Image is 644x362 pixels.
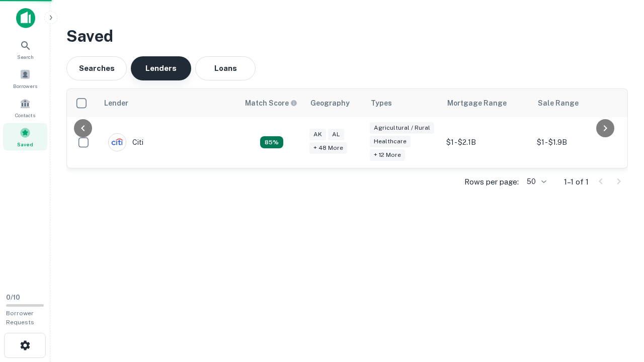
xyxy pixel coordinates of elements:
a: Borrowers [3,65,47,92]
span: Search [17,53,34,61]
a: Saved [3,123,47,150]
button: Searches [66,56,127,80]
div: Citi [108,133,143,151]
span: Saved [17,140,33,148]
h3: Saved [66,24,628,48]
span: Borrower Requests [6,310,34,326]
td: $1 - $2.1B [441,117,532,168]
h6: Match Score [245,98,295,109]
span: Contacts [15,111,35,119]
th: Mortgage Range [441,89,532,117]
td: $1 - $1.9B [532,117,622,168]
div: + 48 more [309,142,347,154]
button: Lenders [131,56,191,80]
div: AK [309,129,326,140]
img: picture [109,134,126,151]
a: Contacts [3,94,47,121]
div: Capitalize uses an advanced AI algorithm to match your search with the best lender. The match sco... [245,98,297,109]
th: Capitalize uses an advanced AI algorithm to match your search with the best lender. The match sco... [239,89,304,117]
div: Healthcare [370,136,411,147]
th: Geography [304,89,365,117]
div: AL [328,129,344,140]
div: Types [371,97,392,109]
div: Capitalize uses an advanced AI algorithm to match your search with the best lender. The match sco... [260,136,283,148]
span: 0 / 10 [6,294,20,301]
p: 1–1 of 1 [564,176,589,188]
th: Sale Range [532,89,622,117]
div: Agricultural / Rural [370,122,434,134]
th: Types [365,89,441,117]
span: Borrowers [13,82,37,90]
div: Lender [104,97,128,109]
div: Sale Range [538,97,579,109]
div: Mortgage Range [447,97,507,109]
button: Loans [195,56,256,80]
th: Lender [98,89,239,117]
div: Geography [310,97,350,109]
img: capitalize-icon.png [16,8,35,28]
iframe: Chat Widget [594,282,644,330]
div: 50 [523,174,548,189]
p: Rows per page: [464,176,519,188]
a: Search [3,36,47,63]
div: + 12 more [370,149,405,161]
